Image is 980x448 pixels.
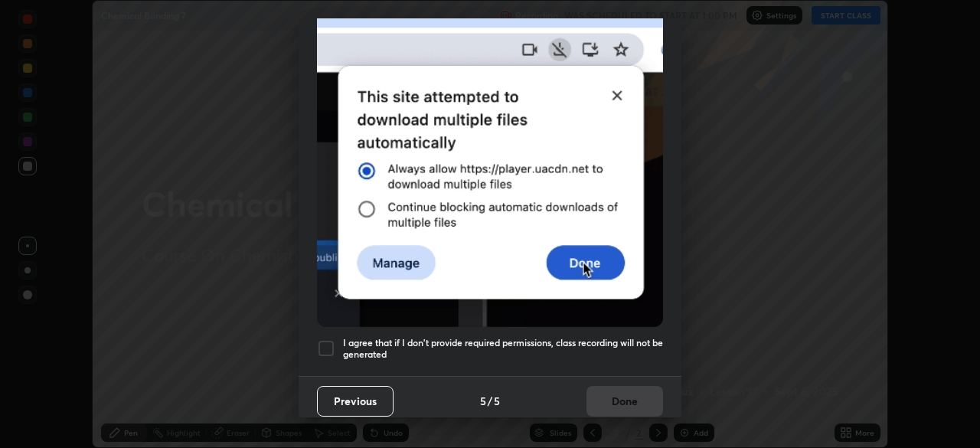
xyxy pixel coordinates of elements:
h4: 5 [480,393,486,409]
h5: I agree that if I don't provide required permissions, class recording will not be generated [343,337,663,361]
button: Previous [317,386,394,417]
h4: 5 [494,393,500,409]
h4: / [488,393,492,409]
